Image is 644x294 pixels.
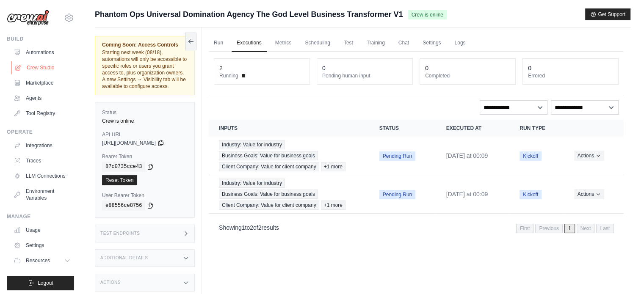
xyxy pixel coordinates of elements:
[270,34,297,52] a: Metrics
[393,34,414,52] a: Chat
[95,8,403,20] span: Phantom Ops Universal Domination Agency The God Level Business Transformer V1
[408,10,447,19] span: Crew is online
[219,72,238,79] span: Running
[321,201,345,210] span: +1 more
[7,129,74,135] div: Operate
[10,91,74,105] a: Agents
[596,224,614,233] span: Last
[7,276,74,290] button: Logout
[10,139,74,152] a: Integrations
[209,34,228,52] a: Run
[425,72,510,79] dt: Completed
[38,280,53,286] span: Logout
[528,72,613,79] dt: Errored
[7,36,74,42] div: Build
[321,162,345,171] span: +1 more
[528,64,531,72] div: 0
[219,140,285,149] span: Industry: Value for industry
[564,224,575,233] span: 1
[379,151,415,161] span: Pending Run
[10,46,74,59] a: Automations
[300,34,335,52] a: Scheduling
[102,41,188,48] span: Coming Soon: Access Controls
[232,34,267,52] a: Executions
[585,8,630,20] button: Get Support
[102,201,145,211] code: e88556ce8756
[10,239,74,252] a: Settings
[219,201,319,210] span: Client Company: Value for client company
[574,151,604,161] button: Actions for execution
[250,224,253,231] span: 2
[219,179,359,210] a: View execution details for Industry
[577,224,595,233] span: Next
[102,109,188,116] label: Status
[102,49,187,89] span: Starting next week (08/18), automations will only be accessible to specific roles or users you gr...
[7,10,49,26] img: Logo
[339,34,358,52] a: Test
[102,140,156,146] span: [URL][DOMAIN_NAME]
[7,213,74,220] div: Manage
[10,154,74,168] a: Traces
[10,76,74,90] a: Marketplace
[219,223,279,232] p: Showing to of results
[102,162,145,172] code: 87c0735cce43
[449,34,470,52] a: Logs
[369,120,436,137] th: Status
[520,190,542,199] span: Kickoff
[10,184,74,205] a: Environment Variables
[219,140,359,171] a: View execution details for Industry
[219,64,223,72] div: 2
[102,118,188,124] div: Crew is online
[219,179,285,188] span: Industry: Value for industry
[322,64,326,72] div: 0
[242,224,245,231] span: 1
[100,256,148,261] h3: Additional Details
[10,107,74,120] a: Tool Registry
[446,152,488,159] time: August 16, 2025 at 00:09 IST
[574,189,604,199] button: Actions for execution
[417,34,446,52] a: Settings
[219,162,319,171] span: Client Company: Value for client company
[209,120,369,137] th: Inputs
[425,64,428,72] div: 0
[209,120,624,239] section: Crew executions table
[258,224,262,231] span: 2
[516,224,614,233] nav: Pagination
[535,224,563,233] span: Previous
[10,169,74,183] a: LLM Connections
[10,223,74,237] a: Usage
[362,34,390,52] a: Training
[102,153,188,160] label: Bearer Token
[509,120,564,137] th: Run Type
[100,231,140,236] h3: Test Endpoints
[219,190,318,199] span: Business Goals: Value for business goals
[102,175,137,185] a: Reset Token
[26,257,50,264] span: Resources
[446,191,488,198] time: August 16, 2025 at 00:09 IST
[102,131,188,138] label: API URL
[219,151,318,160] span: Business Goals: Value for business goals
[102,192,188,199] label: User Bearer Token
[322,72,407,79] dt: Pending human input
[379,190,415,199] span: Pending Run
[436,120,509,137] th: Executed at
[100,280,121,285] h3: Actions
[209,217,624,239] nav: Pagination
[516,224,533,233] span: First
[10,254,74,267] button: Resources
[11,61,75,74] a: Crew Studio
[520,151,542,161] span: Kickoff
